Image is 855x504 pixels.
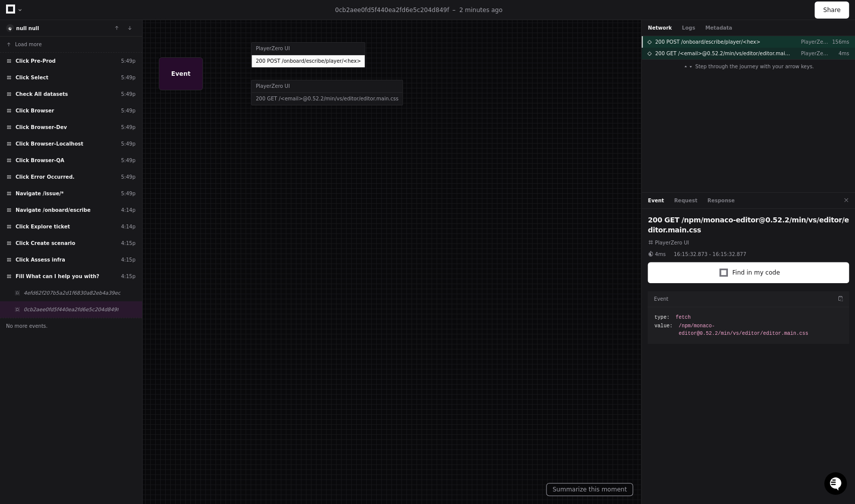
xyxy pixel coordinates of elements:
div: 4:15p [121,239,136,247]
span: Fill What can I help you with? [16,273,99,280]
div: We're available if you need us! [34,85,127,93]
span: Step through the journey with your arrow keys. [695,63,814,70]
a: Powered byPylon [71,105,122,113]
span: Click Assess infra [16,256,65,264]
button: Network [648,24,672,32]
span: /npm/monaco-editor@0.52.2/min/vs/editor/editor.main.css [679,322,842,337]
span: Click Create scenario [16,239,75,247]
span: PlayerZero UI [655,239,689,246]
span: 200 POST /onboard/escribe/player/<hex> [655,38,760,46]
span: Click Error Occurred. [16,173,74,181]
span: Click Explore ticket [16,223,70,230]
div: Start new chat [34,75,165,85]
span: 4ms [655,250,665,258]
button: Logs [682,24,695,32]
span: Click Pre-Prod [16,57,56,65]
button: Response [707,197,734,204]
span: 200 GET /<email>@0.52.2/min/vs/editor/editor.main.css [655,50,793,57]
p: 2 minutes ago [459,6,502,14]
span: 16:15:32.873 - 16:15:32.877 [674,250,746,258]
div: 5:49p [121,157,136,164]
span: Navigate /issue/* [16,190,64,197]
span: Click Browser [16,107,54,114]
button: Request [674,197,697,204]
button: Start new chat [171,78,183,90]
span: type: [654,314,669,321]
div: 4:15p [121,273,136,280]
div: 4:14p [121,223,136,230]
a: null null [16,26,39,31]
span: 0cb2aee0fd5f440ea2fd6e5c204d849f [335,7,449,14]
span: No more events. [6,322,48,330]
div: 5:49p [121,173,136,181]
img: 1736555170064-99ba0984-63c1-480f-8ee9-699278ef63ed [10,75,28,93]
p: 4ms [829,50,849,57]
div: 5:49p [121,90,136,98]
h2: 200 GET /npm/monaco-editor@0.52.2/min/vs/editor/editor.main.css [648,215,849,235]
div: 5:49p [121,190,136,197]
span: 0cb2aee0fd5f440ea2fd6e5c204d849f [24,306,119,313]
span: value: [654,322,672,330]
img: 13.svg [7,25,14,32]
p: PlayerZero UI [801,50,829,57]
span: 4efd62f207b5a2d1f6830a82eb4a39ec [24,289,121,297]
button: Event [648,197,664,204]
div: 5:49p [121,123,136,131]
div: 4:15p [121,256,136,264]
img: PlayerZero [10,10,30,30]
button: Summarize this moment [546,483,633,496]
span: Navigate /onboard/escribe [16,206,90,214]
div: 4:14p [121,206,136,214]
h3: Event [654,295,668,303]
span: Pylon [100,105,122,113]
span: Click Browser-QA [16,157,64,164]
div: 5:49p [121,74,136,81]
div: Welcome [10,40,183,56]
span: Click Select [16,74,48,81]
span: Find in my code [732,269,780,277]
div: 5:49p [121,57,136,65]
span: Click Browser-Localhost [16,140,83,148]
span: fetch [676,314,691,321]
iframe: Open customer support [823,471,850,498]
p: 156ms [829,38,849,46]
button: Metadata [705,24,732,32]
p: PlayerZero UI [801,38,829,46]
span: Check All datasets [16,90,68,98]
button: Share [814,2,849,19]
span: Load more [15,41,42,48]
span: Click Browser-Dev [16,123,67,131]
div: 5:49p [121,107,136,114]
div: 5:49p [121,140,136,148]
button: Find in my code [648,262,849,283]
